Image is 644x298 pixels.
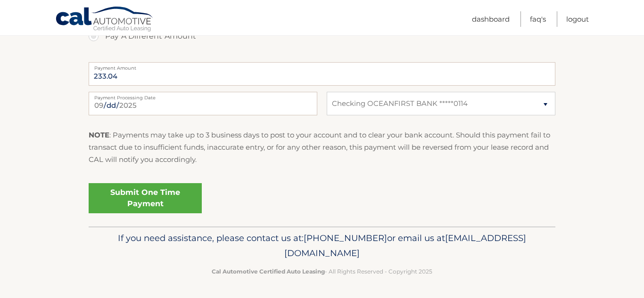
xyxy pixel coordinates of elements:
input: Payment Amount [89,62,555,86]
a: Cal Automotive [55,6,154,33]
a: Submit One Time Payment [89,183,202,213]
label: Pay A Different Amount [89,27,555,46]
strong: NOTE [89,130,109,139]
a: Logout [566,11,589,27]
span: [PHONE_NUMBER] [304,233,387,243]
p: : Payments may take up to 3 business days to post to your account and to clear your bank account.... [89,129,555,166]
p: If you need assistance, please contact us at: or email us at [95,231,549,261]
input: Payment Date [89,92,317,115]
a: Dashboard [472,11,510,27]
a: FAQ's [530,11,546,27]
p: - All Rights Reserved - Copyright 2025 [95,266,549,276]
label: Payment Processing Date [89,92,317,99]
label: Payment Amount [89,62,555,70]
strong: Cal Automotive Certified Auto Leasing [212,268,325,275]
span: [EMAIL_ADDRESS][DOMAIN_NAME] [284,233,526,258]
